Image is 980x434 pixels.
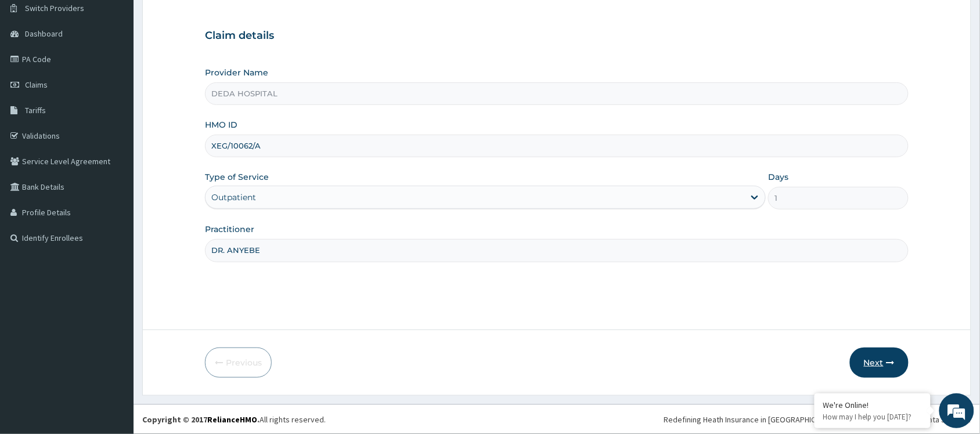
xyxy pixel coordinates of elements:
[25,105,46,115] span: Tariffs
[25,28,63,39] span: Dashboard
[768,171,788,183] label: Days
[664,414,971,425] div: Redefining Heath Insurance in [GEOGRAPHIC_DATA] using Telemedicine and Data Science!
[823,412,922,422] p: How may I help you today?
[205,135,909,157] input: Enter HMO ID
[205,67,268,78] label: Provider Name
[25,79,48,90] span: Claims
[60,65,195,80] div: Chat with us now
[205,30,909,42] h3: Claim details
[25,3,84,13] span: Switch Providers
[205,171,269,183] label: Type of Service
[850,348,909,378] button: Next
[205,239,909,262] input: Enter Name
[205,348,272,378] button: Previous
[190,6,218,34] div: Minimize live chat window
[205,119,237,131] label: HMO ID
[67,138,160,255] span: We're online!
[207,414,257,425] a: RelianceHMO
[134,404,980,434] footer: All rights reserved.
[6,301,221,342] textarea: Type your message and hit 'Enter'
[21,58,47,87] img: d_794563401_company_1708531726252_794563401
[142,414,260,425] strong: Copyright © 2017 .
[211,191,256,203] div: Outpatient
[205,223,254,235] label: Practitioner
[823,400,922,410] div: We're Online!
